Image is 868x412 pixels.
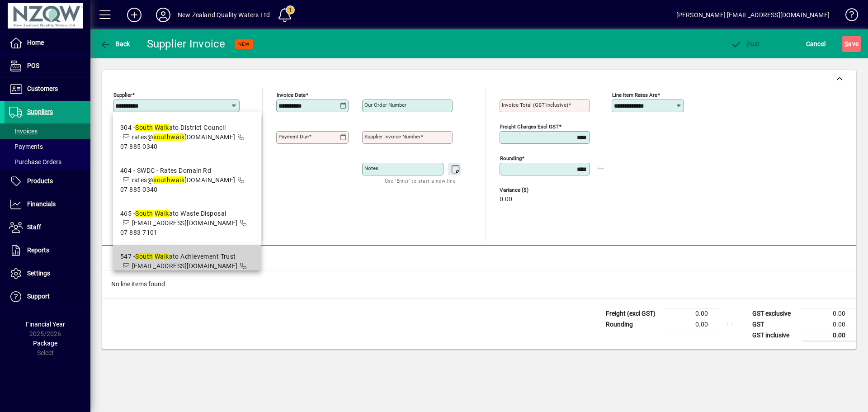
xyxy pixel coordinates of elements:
span: ost [731,40,760,47]
em: waik [170,133,184,141]
td: Freight (excl GST) [601,308,665,319]
a: Home [5,32,90,54]
span: S [844,40,848,47]
mat-label: Supplier [113,92,132,98]
span: rates@ [DOMAIN_NAME] [132,133,236,141]
span: Home [27,39,44,46]
mat-label: Invoice Total (GST inclusive) [502,102,568,108]
a: Support [5,285,90,308]
button: Back [98,36,132,52]
td: 0.00 [802,308,856,319]
span: Purchase Orders [9,158,61,166]
button: Post [728,36,762,52]
span: Financial Year [26,321,65,328]
em: South [135,210,153,217]
span: Staff [27,223,41,231]
span: POS [27,62,39,69]
span: Cancel [806,37,826,51]
div: 465 - ato Waste Disposal [120,209,254,218]
span: rates@ [DOMAIN_NAME] [132,176,236,184]
td: GST [748,319,802,330]
span: Support [27,293,50,300]
span: Package [33,340,57,347]
em: south [153,133,170,141]
span: 07 885 0340 [120,186,158,193]
mat-label: Our order number [364,102,406,108]
mat-option: 304 - South Waikato District Council [113,116,261,159]
td: GST exclusive [748,308,802,319]
span: [EMAIL_ADDRESS][DOMAIN_NAME] [132,262,238,270]
em: South [135,253,153,260]
td: GST inclusive [748,330,802,341]
span: Back [100,40,130,47]
mat-option: 404 - SWDC - Rates Domain Rd [113,159,261,202]
button: Save [842,36,861,52]
a: Settings [5,262,90,285]
div: 404 - SWDC - Rates Domain Rd [120,166,254,175]
span: Customers [27,85,58,92]
mat-label: Payment due [278,133,309,140]
td: 0.00 [802,319,856,330]
a: Payments [5,139,90,154]
mat-label: Notes [364,165,378,171]
app-page-header-button: Back [90,36,140,52]
em: south [153,176,170,184]
span: Reports [27,246,49,254]
span: 07 885 0340 [120,143,158,150]
span: 0.00 [500,196,512,203]
mat-option: 547 - South Waikato Achievement Trust [113,245,261,288]
button: Profile [149,7,178,23]
em: Waik [155,124,169,131]
mat-label: Invoice date [277,92,306,98]
a: Knowledge Base [839,2,857,31]
mat-hint: Use 'Enter' to start a new line [385,175,456,186]
a: POS [5,55,90,77]
div: 304 - ato District Council [120,123,254,133]
button: Add [120,7,149,23]
span: ave [844,37,859,51]
mat-label: Freight charges excl GST [500,123,559,130]
div: 547 - ato Achievement Trust [120,252,254,261]
span: Variance ($) [500,187,554,193]
em: waik [170,176,184,184]
mat-label: Supplier invoice number [364,133,420,140]
a: Purchase Orders [5,154,90,170]
span: Invoices [9,128,38,135]
a: Products [5,170,90,193]
span: Products [27,177,53,185]
div: Supplier Invoice [147,37,226,51]
div: [PERSON_NAME] [EMAIL_ADDRESS][DOMAIN_NAME] [676,8,830,22]
button: Cancel [804,36,828,52]
span: 07 883 7101 [120,229,158,236]
mat-option: 465 - South Waikato Waste Disposal [113,202,261,245]
span: NEW [238,41,250,47]
a: Staff [5,216,90,239]
mat-label: Rounding [500,155,522,161]
span: Payments [9,143,43,150]
a: Reports [5,239,90,262]
div: New Zealand Quality Waters Ltd [178,8,270,22]
a: Customers [5,78,90,100]
span: [EMAIL_ADDRESS][DOMAIN_NAME] [132,219,238,227]
em: Waik [155,210,169,217]
td: 0.00 [802,330,856,341]
span: Settings [27,270,50,277]
a: Financials [5,193,90,216]
em: South [135,124,153,131]
td: 0.00 [665,319,719,330]
div: No line items found [102,270,856,298]
a: Invoices [5,123,90,139]
span: Suppliers [27,108,53,115]
mat-label: Line item rates are [612,92,657,98]
span: P [746,40,750,47]
em: Waik [155,253,169,260]
td: Rounding [601,319,665,330]
td: 0.00 [665,308,719,319]
span: Financials [27,200,56,208]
